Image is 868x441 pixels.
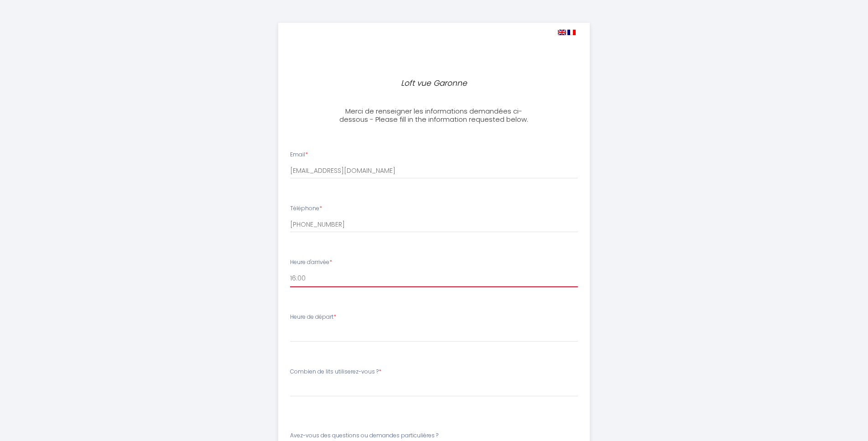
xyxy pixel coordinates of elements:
[290,150,308,159] label: Email
[558,30,566,35] img: en.png
[290,431,438,440] label: Avez-vous des questions ou demandes particulières ?
[290,313,336,322] label: Heure de départ
[567,30,576,35] img: fr.png
[333,107,535,124] h3: Merci de renseigner les informations demandées ci-dessous - Please fill in the information reques...
[290,368,381,376] label: Combien de lits utiliserez-vous ?
[290,258,332,267] label: Heure d'arrivée
[337,77,532,89] p: Loft vue Garonne
[290,204,322,213] label: Téléphone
